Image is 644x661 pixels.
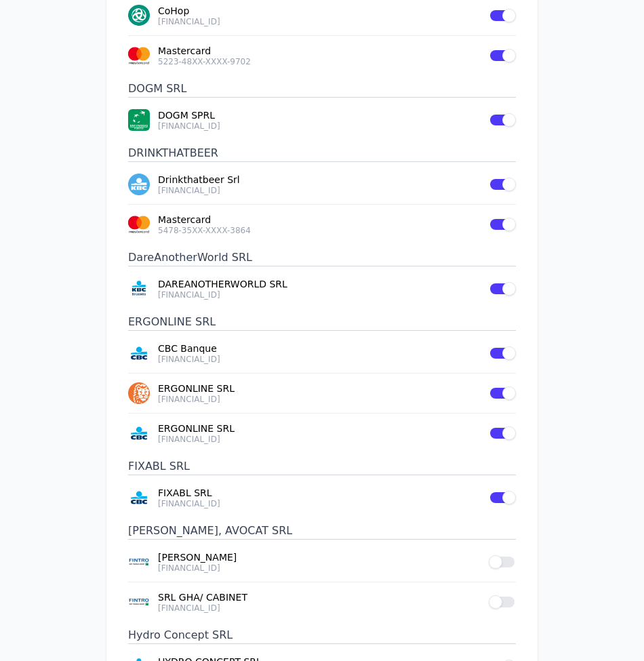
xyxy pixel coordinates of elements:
[128,458,516,475] h3: FIXABL SRL
[158,185,481,196] p: [FINANCIAL_ID]
[128,81,516,98] h3: DOGM SRL
[158,603,481,614] p: [FINANCIAL_ID]
[128,278,150,300] img: KBC_BRUSSELS_KREDBEBB.png
[128,627,516,644] h3: Hydro Concept SRL
[128,5,150,26] img: triodosbank.png
[128,591,150,613] img: FINTRO_BE_BUSINESS_GEBABEBB.png
[158,213,481,226] a: Mastercard
[128,487,150,508] img: CBC_CREGBEBB.png
[158,225,481,236] p: 5478-35XX-XXXX-3864
[158,289,481,300] p: [FINANCIAL_ID]
[158,498,481,509] p: [FINANCIAL_ID]
[158,342,481,355] a: CBC Banque
[158,394,481,405] p: [FINANCIAL_ID]
[158,590,481,604] a: SRL GHA/ CABINET
[158,277,481,291] a: DAREANOTHERWORLD SRL
[128,45,150,66] img: imageedit_2_6530439554.png
[158,434,481,445] p: [FINANCIAL_ID]
[158,486,481,500] a: FIXABL SRL
[158,354,481,365] p: [FINANCIAL_ID]
[128,109,150,131] img: BNP_BE_BUSINESS_GEBABEBB.png
[158,121,481,132] p: [FINANCIAL_ID]
[158,382,481,395] a: ERGONLINE SRL
[128,174,150,195] img: kbc.png
[128,314,516,331] h3: ERGONLINE SRL
[158,550,481,564] a: [PERSON_NAME]
[128,551,150,573] img: FINTRO_BE_BUSINESS_GEBABEBB.png
[158,16,481,27] p: [FINANCIAL_ID]
[128,382,150,404] img: ing.png
[128,214,150,235] img: imageedit_2_6530439554.png
[158,563,481,574] p: [FINANCIAL_ID]
[158,56,481,67] p: 5223-48XX-XXXX-9702
[128,422,150,444] img: CBC_CREGBEBB.png
[158,4,481,18] a: CoHop
[128,342,150,364] img: CBC_CREGBEBB.png
[128,523,516,540] h3: [PERSON_NAME], AVOCAT SRL
[128,145,516,162] h3: DRINKTHATBEER
[158,422,481,435] a: ERGONLINE SRL
[158,108,481,122] a: DOGM SPRL
[158,173,481,186] a: Drinkthatbeer Srl
[128,249,516,266] h3: DareAnotherWorld SRL
[158,44,481,58] a: Mastercard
